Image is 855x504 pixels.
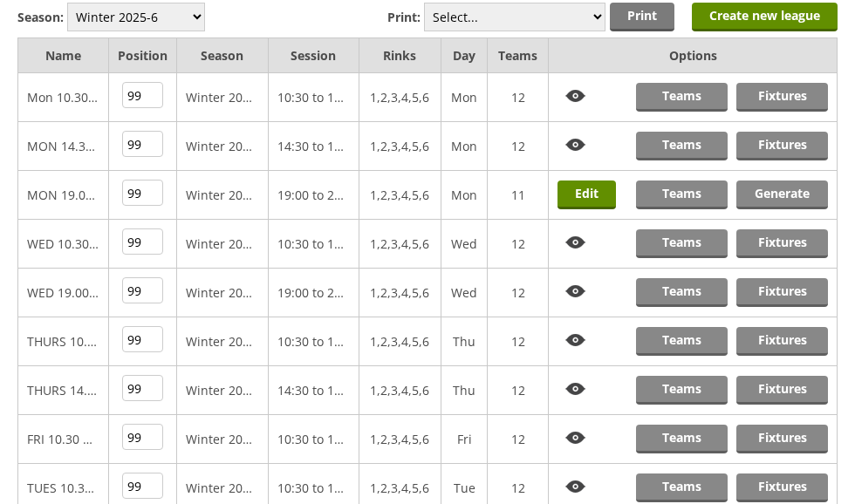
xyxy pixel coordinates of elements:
[736,425,828,453] a: Fixtures
[18,171,109,220] td: MON 19.00 PAIRS
[268,269,359,317] td: 19:00 to 21:00
[557,327,594,354] img: View
[359,38,441,73] td: Rinks
[557,229,594,256] img: View
[441,366,488,415] td: Thu
[441,317,488,366] td: Thu
[387,9,421,25] label: Print:
[488,73,549,122] td: 12
[636,473,728,502] a: Teams
[359,366,441,415] td: 1,2,3,4,5,6
[557,376,594,403] img: View
[268,122,359,171] td: 14:30 to 16:30
[18,366,109,415] td: THURS 14.30 AUSSIE PAIRS
[268,171,359,220] td: 19:00 to 21:00
[488,269,549,317] td: 12
[359,269,441,317] td: 1,2,3,4,5,6
[488,171,549,220] td: 11
[636,83,728,112] a: Teams
[18,220,109,269] td: WED 10.30 TRIPLES
[736,132,828,160] a: Fixtures
[557,180,616,209] a: Edit
[18,415,109,464] td: FRI 10.30 BEGINNERS AND IMPROVERS
[441,171,488,220] td: Mon
[557,83,594,110] img: View
[636,229,728,258] a: Teams
[441,220,488,269] td: Wed
[177,38,268,73] td: Season
[736,180,828,209] a: Generate
[488,122,549,171] td: 12
[18,269,109,317] td: WED 19.00 TRIPLES
[359,415,441,464] td: 1,2,3,4,5,6
[488,366,549,415] td: 12
[359,73,441,122] td: 1,2,3,4,5,6
[610,3,674,31] input: Print
[177,317,268,366] td: Winter 2025-6
[268,317,359,366] td: 10:30 to 12:30
[268,220,359,269] td: 10:30 to 12:30
[441,415,488,464] td: Fri
[18,122,109,171] td: MON 14.30 PAIRS
[441,73,488,122] td: Mon
[441,38,488,73] td: Day
[268,366,359,415] td: 14:30 to 16:30
[177,269,268,317] td: Winter 2025-6
[636,425,728,453] a: Teams
[359,171,441,220] td: 1,2,3,4,5,6
[636,180,728,209] a: Teams
[488,220,549,269] td: 12
[557,132,594,159] img: View
[736,473,828,502] a: Fixtures
[636,376,728,405] a: Teams
[177,171,268,220] td: Winter 2025-6
[268,415,359,464] td: 10:30 to 12:30
[109,38,177,73] td: Position
[18,38,109,73] td: Name
[177,220,268,269] td: Winter 2025-6
[636,327,728,356] a: Teams
[18,73,109,122] td: Mon 10.30 Triples
[488,38,549,73] td: Teams
[441,269,488,317] td: Wed
[359,122,441,171] td: 1,2,3,4,5,6
[441,122,488,171] td: Mon
[736,229,828,258] a: Fixtures
[636,132,728,160] a: Teams
[736,278,828,307] a: Fixtures
[736,327,828,356] a: Fixtures
[557,278,594,305] img: View
[268,38,359,73] td: Session
[736,376,828,405] a: Fixtures
[557,473,594,501] img: View
[692,3,838,31] a: Create new league
[636,278,728,307] a: Teams
[488,415,549,464] td: 12
[18,317,109,366] td: THURS 10.30 TRIPLES
[17,9,64,25] label: Season:
[549,38,838,73] td: Options
[177,366,268,415] td: Winter 2025-6
[177,415,268,464] td: Winter 2025-6
[557,425,594,452] img: View
[736,83,828,112] a: Fixtures
[177,122,268,171] td: Winter 2025-6
[488,317,549,366] td: 12
[359,220,441,269] td: 1,2,3,4,5,6
[268,73,359,122] td: 10:30 to 12:30
[177,73,268,122] td: Winter 2025-6
[359,317,441,366] td: 1,2,3,4,5,6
